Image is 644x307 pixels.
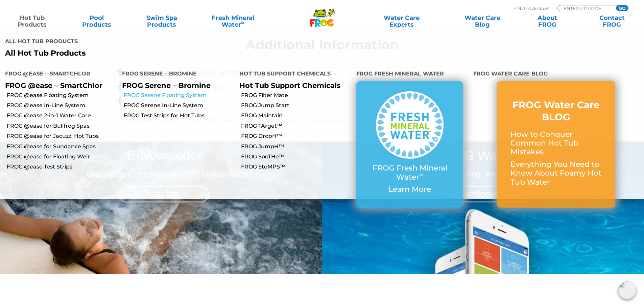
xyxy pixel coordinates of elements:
a: PoolProducts [72,14,122,28]
a: FROG @ease for Bullfrog Spas [7,122,117,130]
p: Find A Dealer [514,5,549,11]
a: Fresh MineralWater∞ [201,14,264,28]
a: FROG Test Strips for Hot Tubs [124,112,234,119]
a: FROG JumpH™ [241,143,351,150]
a: FROG @ease for Floating Weir [7,153,117,160]
a: All Hot Tub Products [5,49,317,58]
h4: FROG @ease – SmartChlor [5,68,112,81]
a: FROG Serene Floating System [124,92,234,99]
p: FROG Fresh Mineral Water [370,164,450,182]
a: FROG DropH™ [241,132,351,140]
p: Everything You Need to Know About Foamy Hot Tub Water [510,160,602,187]
input: GO [616,5,628,11]
input: Zip Code Form [563,5,609,11]
a: ContactFROG [587,14,637,28]
h3: FROG Water Care BLOG [510,99,602,123]
a: FROG Filter Mate [241,92,351,99]
sup: ∞ [419,172,423,178]
sup: ∞ [241,20,244,25]
p: Learn More [370,185,450,194]
a: FROG @ease for Jacuzzi Hot Tubs [7,132,117,140]
a: FROG Fresh Mineral Water∞ Learn More [370,91,450,197]
a: AboutFROG [522,14,572,28]
a: FROG Water Care BLOG How to Conquer Common Hot Tub Mistakes Everything You Need to Know About Foa... [510,99,602,190]
a: FROG @ease for Sundance Spas [7,143,117,150]
p: FROG @ease – SmartChlor [5,81,112,90]
a: Hot Tub Support Chemicals [239,81,340,90]
a: FROG @ease Floating System [7,92,117,99]
h4: Hot Tub Support Chemicals [239,68,346,81]
p: How to Conquer Common Hot Tub Mistakes [510,130,602,157]
h4: FROG Serene – Bromine [122,68,229,81]
h4: FROG Fresh Mineral Water [356,68,463,81]
a: Water CareExperts [361,14,443,28]
a: FROG SooTHe™ [241,153,351,160]
a: FROG @ease In-Line System [7,102,117,109]
h4: FROG Water Care Blog [473,68,639,81]
a: FROG @ease Test Strips [7,163,117,171]
a: FROG Maintain [241,112,351,119]
a: Swim SpaProducts [137,14,187,28]
h4: All Hot Tub Products [5,35,317,49]
a: FROG Serene In-Line System [124,102,234,109]
a: Hot TubProducts [7,14,57,28]
img: openIcon [618,281,636,299]
a: FROG @ease 2-in-1 Water Care [7,112,117,119]
a: FROG Jump Start [241,102,351,109]
a: FROG TArget™ [241,122,351,130]
p: FROG Serene – Bromine [122,81,229,90]
a: FROG StoMPS™ [241,163,351,171]
a: Water CareBlog [457,14,507,28]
